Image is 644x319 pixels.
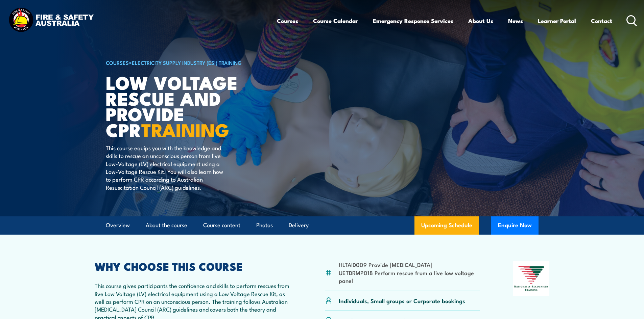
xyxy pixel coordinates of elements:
a: Delivery [289,216,309,234]
a: Learner Portal [538,12,576,30]
a: Electricity Supply Industry (ESI) Training [132,59,242,66]
a: Overview [106,216,130,234]
h6: > [106,58,273,67]
a: COURSES [106,59,129,66]
a: Photos [256,216,273,234]
p: This course equips you with the knowledge and skills to rescue an unconscious person from live Lo... [106,144,229,191]
a: News [508,12,523,30]
a: Course content [203,216,240,234]
a: Course Calendar [313,12,358,30]
button: Enquire Now [491,216,539,235]
h1: Low Voltage Rescue and Provide CPR [106,74,273,137]
strong: TRAINING [141,115,229,143]
a: Upcoming Schedule [414,216,479,235]
p: Individuals, Small groups or Corporate bookings [339,297,465,304]
h2: WHY CHOOSE THIS COURSE [95,261,292,271]
a: Contact [591,12,612,30]
a: About Us [468,12,493,30]
a: Emergency Response Services [373,12,453,30]
li: UETDRMP018 Perform rescue from a live low voltage panel [339,269,480,285]
a: Courses [277,12,298,30]
li: HLTAID009 Provide [MEDICAL_DATA] [339,261,480,268]
a: About the course [146,216,187,234]
img: Nationally Recognised Training logo. [513,261,550,296]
